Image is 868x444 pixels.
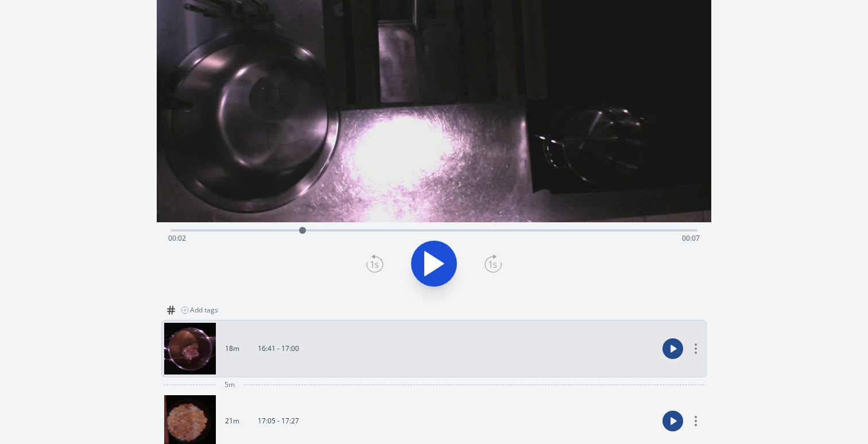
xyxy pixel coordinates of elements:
p: 18m [225,344,239,353]
img: 250920154140_thumb.jpeg [164,323,216,374]
span: 5m [224,380,235,389]
p: 16:41 - 17:00 [258,344,299,353]
p: 17:05 - 17:27 [258,416,299,426]
span: 00:02 [168,233,186,243]
p: 21m [225,416,239,426]
button: Add tags [176,301,223,319]
span: Add tags [190,306,218,315]
span: 00:07 [682,233,700,243]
